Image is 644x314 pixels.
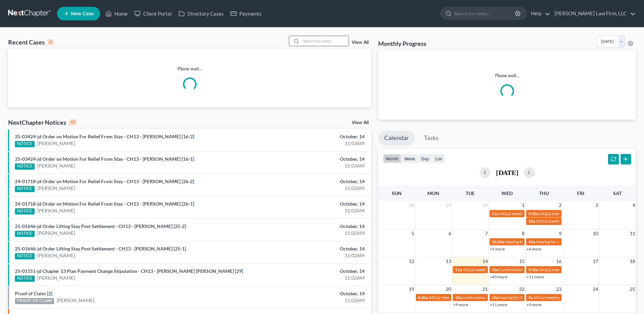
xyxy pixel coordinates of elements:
[455,295,462,300] span: 10a
[429,295,517,300] span: 341(a) Meeting of Creditors for [PERSON_NAME]
[528,219,535,224] span: 10a
[253,162,365,169] div: 11:03AM
[15,276,35,282] div: NOTICE
[408,257,415,265] span: 12
[418,295,428,300] span: 8:30a
[408,285,415,293] span: 19
[57,297,94,304] a: [PERSON_NAME]
[518,257,525,265] span: 15
[253,207,365,214] div: 11:02AM
[528,295,533,300] span: 9a
[490,246,505,251] a: +5 more
[482,285,489,293] span: 21
[492,295,498,300] span: 10a
[253,185,365,192] div: 11:02AM
[445,201,452,209] span: 29
[253,297,365,304] div: 11:02AM
[484,229,489,238] span: 7
[378,130,415,145] a: Calendar
[69,119,77,125] div: 10
[453,302,468,307] a: +9 more
[15,134,194,139] a: 25-03424-jd Order on Motion For Relief From Stay - CH13 - [PERSON_NAME] [16-2]
[253,252,365,259] div: 11:02AM
[427,190,439,196] span: Mon
[536,239,593,244] span: Hearing for La [PERSON_NAME]
[454,7,516,20] input: Search by name...
[352,120,369,125] a: View All
[496,169,518,176] h2: [DATE]
[253,223,365,230] div: October, 14
[518,285,525,293] span: 22
[15,208,35,214] div: NOTICE
[37,252,75,259] a: [PERSON_NAME]
[592,285,599,293] span: 24
[533,295,599,300] span: 341(a) meeting for [PERSON_NAME]
[501,190,513,196] span: Wed
[613,190,622,196] span: Sat
[384,72,630,79] p: Please wait...
[253,290,365,297] div: October, 14
[15,298,54,304] div: PROOF OF CLAIM
[558,229,562,238] span: 9
[528,239,535,244] span: 10a
[527,302,541,307] a: +9 more
[432,154,445,163] button: list
[490,302,507,307] a: +11 more
[15,178,194,184] a: 24-01718-jd Order on Motion For Relief From Stay - CH13 - [PERSON_NAME] [26-2]
[528,7,550,20] a: Help
[15,156,194,162] a: 25-03424-jd Order on Motion For Relief From Stay - CH13 - [PERSON_NAME] [16-1]
[48,39,54,45] div: 0
[227,7,265,20] a: Payments
[15,141,35,147] div: NOTICE
[482,201,489,209] span: 30
[71,11,94,16] span: New Case
[592,257,599,265] span: 17
[629,285,636,293] span: 25
[490,274,507,279] a: +45 more
[253,275,365,281] div: 11:02AM
[15,201,194,207] a: 24-01718-jd Order on Motion For Relief From Stay - CH13 - [PERSON_NAME] [26-1]
[555,257,562,265] span: 16
[253,230,365,237] div: 11:02AM
[482,257,489,265] span: 14
[632,201,636,209] span: 4
[102,7,131,20] a: Home
[492,239,504,244] span: 10:30a
[253,156,365,162] div: October, 14
[445,285,452,293] span: 20
[551,7,636,20] a: [PERSON_NAME] Law Firm, LLC
[37,140,75,147] a: [PERSON_NAME]
[455,267,462,272] span: 11a
[15,163,35,170] div: NOTICE
[15,268,243,274] a: 25-01151-jd Chapter 13 Plan Payment Change Stipulation - CH13 - [PERSON_NAME] [PERSON_NAME] [29]
[131,7,175,20] a: Client Portal
[539,267,605,272] span: 341(a) meeting for [PERSON_NAME]
[555,285,562,293] span: 23
[539,211,605,216] span: 341(a) meeting for [PERSON_NAME]
[411,229,415,238] span: 5
[352,40,369,45] a: View All
[558,201,562,209] span: 2
[408,201,415,209] span: 28
[528,211,538,216] span: 9:30a
[37,185,75,192] a: [PERSON_NAME]
[629,229,636,238] span: 11
[492,267,498,272] span: 10a
[8,65,371,72] p: Please wait...
[577,190,584,196] span: Fri
[15,246,186,251] a: 25-01646-jd Order Lifting Stay Post Settlement - CH13 - [PERSON_NAME] [25-1]
[536,219,601,224] span: 341(a) meeting for [PERSON_NAME]
[37,162,75,169] a: [PERSON_NAME]
[499,211,565,216] span: 341(a) meeting for [PERSON_NAME]
[462,295,575,300] span: confirmation hearing for [PERSON_NAME] & [PERSON_NAME]
[418,154,432,163] button: day
[401,154,418,163] button: week
[253,268,365,275] div: October, 14
[15,231,35,237] div: NOTICE
[175,7,227,20] a: Directory Cases
[15,186,35,192] div: NOTICE
[253,133,365,140] div: October, 14
[528,267,538,272] span: 9:30a
[37,207,75,214] a: [PERSON_NAME]
[301,36,349,46] input: Search by name...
